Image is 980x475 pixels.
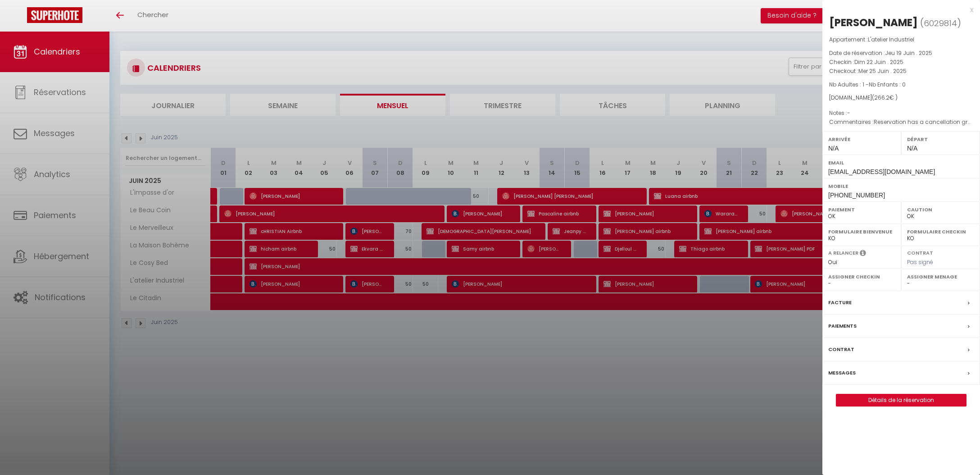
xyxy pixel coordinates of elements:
[829,58,973,67] p: Checkin :
[920,17,961,29] span: ( )
[836,394,966,406] a: Détails de la réservation
[907,272,974,281] label: Assigner Menage
[828,249,858,257] label: A relancer
[836,394,966,406] button: Détails de la réservation
[829,118,973,127] p: Commentaires :
[868,36,914,43] span: L'atelier Industriel
[828,227,895,236] label: Formulaire Bienvenue
[885,49,932,57] span: Jeu 19 Juin . 2025
[858,67,907,75] span: Mer 25 Juin . 2025
[829,94,973,102] div: [DOMAIN_NAME]
[907,205,974,214] label: Caution
[854,58,903,66] span: Dim 22 Juin . 2025
[828,298,852,307] label: Facture
[924,18,957,29] span: 6029814
[829,67,973,76] p: Checkout :
[828,368,856,378] label: Messages
[7,4,34,31] button: Ouvrir le widget de chat LiveChat
[828,158,974,167] label: Email
[828,135,895,144] label: Arrivée
[828,145,839,152] span: N/A
[860,249,866,259] i: Sélectionner OUI si vous souhaiter envoyer les séquences de messages post-checkout
[847,109,850,117] span: -
[828,205,895,214] label: Paiement
[829,109,973,118] p: Notes :
[907,227,974,236] label: Formulaire Checkin
[829,81,906,88] span: Nb Adultes : 1 -
[907,145,917,152] span: N/A
[828,168,935,175] span: [EMAIL_ADDRESS][DOMAIN_NAME]
[828,182,974,191] label: Mobile
[829,35,973,44] p: Appartement :
[829,49,973,58] p: Date de réservation :
[828,272,895,281] label: Assigner Checkin
[828,192,885,199] span: [PHONE_NUMBER]
[822,5,973,15] div: x
[828,345,854,354] label: Contrat
[869,81,906,88] span: Nb Enfants : 0
[872,94,898,101] span: ( € )
[942,434,973,468] iframe: Chat
[907,135,974,144] label: Départ
[907,258,933,266] span: Pas signé
[828,321,857,331] label: Paiements
[907,249,933,255] label: Contrat
[874,94,889,101] span: 266.2
[829,15,918,30] div: [PERSON_NAME]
